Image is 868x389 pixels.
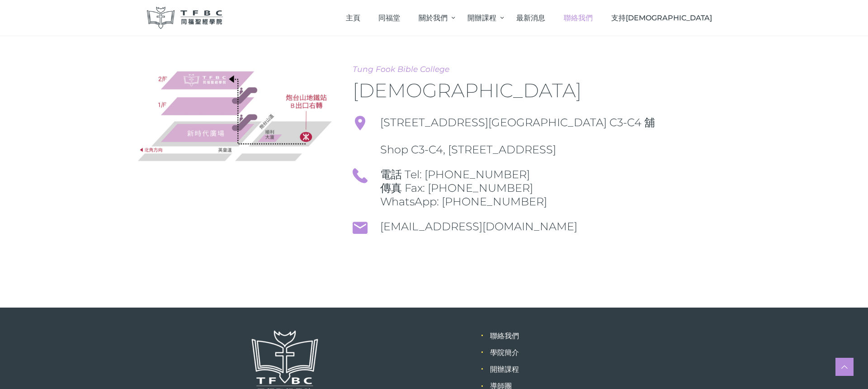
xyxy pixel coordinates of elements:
span: [DEMOGRAPHIC_DATA] [353,79,582,102]
a: Scroll to top [835,358,854,376]
a: 開辦課程 [490,365,519,374]
a: 學院簡介 [490,348,519,357]
a: 最新消息 [507,5,555,31]
span: 支持[DEMOGRAPHIC_DATA] [611,14,712,22]
span: 聯絡我們 [564,14,593,22]
a: 電話 Tel: [PHONE_NUMBER] [380,168,530,181]
a: 聯絡我們 [490,332,519,340]
span: 同福堂 [378,14,400,22]
span: 傳真 Fax: [PHONE_NUMBER] [380,181,721,195]
span: 開辦課程 [467,14,496,22]
a: [EMAIL_ADDRESS][DOMAIN_NAME] [380,220,577,233]
a: 開辦課程 [458,5,507,31]
a: 主頁 [336,5,369,31]
span: 最新消息 [516,14,545,22]
span: WhatsApp: [PHONE_NUMBER] [380,195,721,209]
a: 支持[DEMOGRAPHIC_DATA] [602,5,721,31]
img: 同福聖經學院 TFBC [147,7,223,29]
a: 同福堂 [369,5,410,31]
a: 關於我們 [409,5,458,31]
span: 關於我們 [419,14,448,22]
span: Tung Fook Bible College [353,63,721,75]
a: 聯絡我們 [555,5,602,31]
span: [STREET_ADDRESS][GEOGRAPHIC_DATA] C3-C4 舖 [380,116,721,129]
span: Shop C3-C4, [STREET_ADDRESS] [380,129,721,157]
span: 主頁 [346,14,360,22]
